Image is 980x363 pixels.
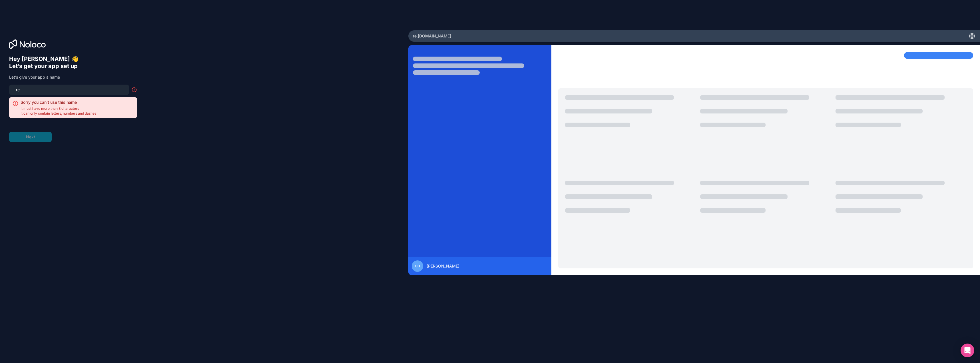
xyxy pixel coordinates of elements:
[21,106,96,111] span: It must have more than 3 characters
[9,74,137,80] p: Let’s give your app a name
[13,86,126,94] input: my-team
[21,111,96,116] span: It can only contain letters, numbers and dashes
[9,63,137,70] h6: Let’s get your app set up
[427,263,459,269] span: [PERSON_NAME]
[9,55,137,63] h6: Hey [PERSON_NAME] 👋
[413,33,451,39] span: re .[DOMAIN_NAME]
[961,344,974,357] div: Open Intercom Messenger
[21,99,96,105] h2: Sorry you can't use this name
[415,264,420,268] span: OH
